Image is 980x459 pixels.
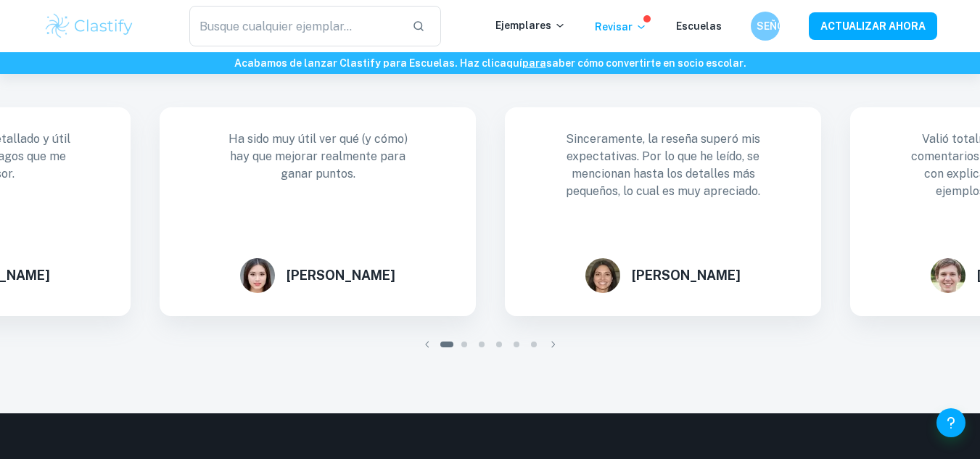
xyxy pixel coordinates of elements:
[676,20,722,32] a: Escuelas
[820,21,926,33] font: ACTUALIZAR AHORA
[585,258,620,293] img: Sofía
[287,268,395,283] font: [PERSON_NAME]
[936,408,965,437] button: Ayuda y comentarios
[566,132,760,198] font: Sinceramente, la reseña superó mis expectativas. Por lo que he leído, se mencionan hasta los deta...
[522,57,546,69] a: para
[931,258,965,293] img: Hans
[495,20,551,31] font: Ejemplares
[228,132,408,181] font: Ha sido muy útil ver qué (y cómo) hay que mejorar realmente para ganar puntos.
[632,268,741,283] font: [PERSON_NAME]
[744,57,746,69] font: .
[809,12,937,39] button: ACTUALIZAR AHORA
[751,12,780,41] button: SEÑOR
[757,20,792,32] font: SEÑOR
[234,57,500,69] font: Acabamos de lanzar Clastify para Escuelas. Haz clic
[240,258,275,293] img: Miyuki
[546,57,744,69] font: saber cómo convertirte en socio escolar
[189,6,400,46] input: Busque cualquier ejemplar...
[595,21,633,33] font: Revisar
[500,57,522,69] font: aquí
[44,12,136,41] img: Logotipo de Clastify
[456,62,525,76] font: Testimonios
